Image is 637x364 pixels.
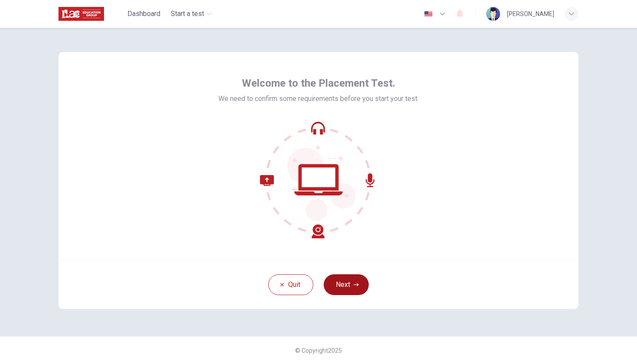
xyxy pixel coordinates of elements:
[218,94,419,104] span: We need to confirm some requirements before you start your test.
[507,9,554,19] div: [PERSON_NAME]
[124,6,164,22] button: Dashboard
[324,274,369,295] button: Next
[127,9,160,19] span: Dashboard
[58,5,124,23] a: ILAC logo
[58,5,104,23] img: ILAC logo
[171,9,204,19] span: Start a test
[423,11,434,17] img: en
[167,6,215,22] button: Start a test
[242,76,395,90] span: Welcome to the Placement Test.
[268,274,313,295] button: Quit
[295,347,342,354] span: © Copyright 2025
[486,7,500,21] img: Profile picture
